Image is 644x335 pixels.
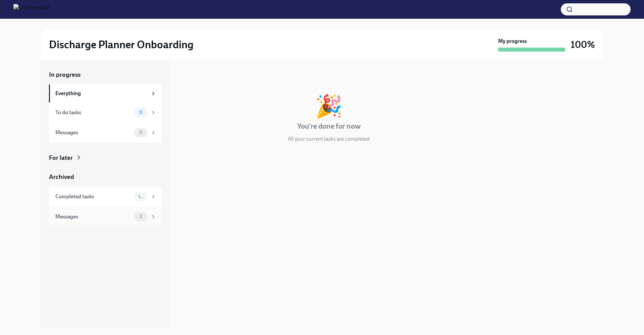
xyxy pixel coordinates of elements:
a: Everything [49,84,162,103]
span: 2 [136,214,146,219]
div: In progress [178,70,209,79]
div: 🎉 [315,95,342,117]
div: Messages [55,129,131,136]
a: To do tasks0 [49,103,162,123]
a: For later [49,153,162,162]
div: Everything [55,90,148,97]
span: 0 [135,110,147,115]
div: Completed tasks [55,193,131,200]
a: Messages2 [49,207,162,227]
p: All your current tasks are completed [288,135,370,143]
a: Messages0 [49,123,162,143]
a: Archived [49,173,162,181]
span: 10 [134,194,148,199]
strong: My progress [498,38,527,45]
h4: You're done for now [297,121,361,131]
span: 0 [135,130,147,135]
div: To do tasks [55,109,131,116]
h3: 100% [571,39,595,51]
div: Messages [55,213,131,220]
div: For later [49,153,73,162]
img: CharlieHealth [13,4,51,15]
a: In progress [49,70,162,79]
h2: Discharge Planner Onboarding [49,38,194,51]
a: Completed tasks10 [49,187,162,207]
